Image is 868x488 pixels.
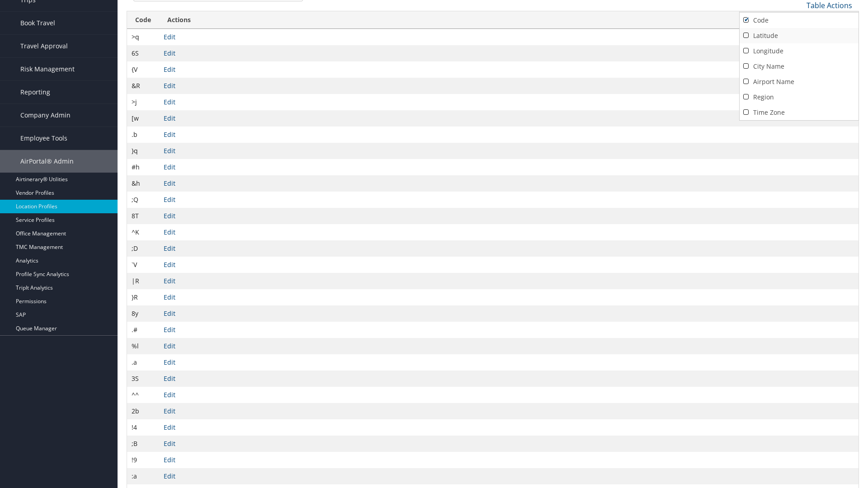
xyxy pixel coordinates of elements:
[20,81,50,103] span: Reporting
[740,28,859,43] a: Latitude
[740,13,859,28] a: Code
[740,12,859,27] a: New Record
[740,74,859,89] a: Airport Name
[20,35,68,57] span: Travel Approval
[20,127,67,150] span: Employee Tools
[20,150,74,173] span: AirPortal® Admin
[20,58,75,80] span: Risk Management
[20,104,71,127] span: Company Admin
[740,59,859,74] a: City Name
[740,105,859,120] a: Time Zone
[20,12,55,34] span: Book Travel
[740,89,859,105] a: Region
[740,43,859,59] a: Longitude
